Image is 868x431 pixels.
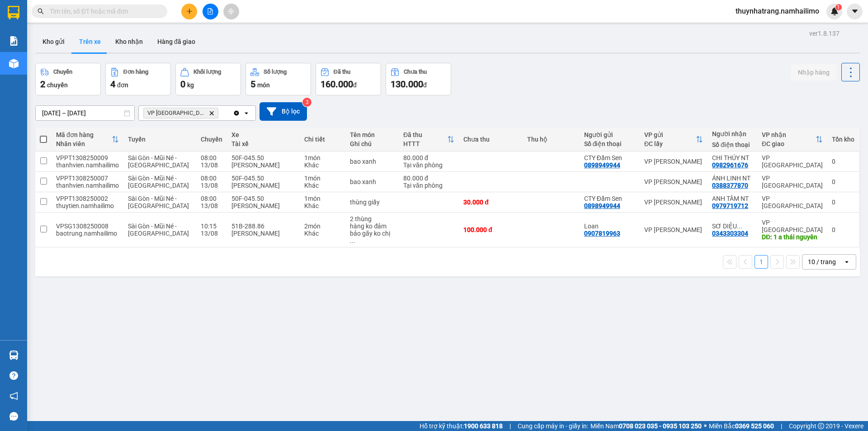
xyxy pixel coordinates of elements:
div: VP [GEOGRAPHIC_DATA] [762,219,823,233]
div: 80.000 đ [403,175,454,182]
div: [PERSON_NAME] [231,202,295,209]
div: hàng ko đảm bảo gãy ko chịu trách nhiệm [350,223,394,244]
div: 0388377870 [712,182,748,189]
span: đ [423,81,427,89]
span: search [38,8,44,14]
div: 50F-045.50 [231,195,295,202]
span: ⚪️ [704,424,707,428]
span: VP Nha Trang [147,109,205,117]
div: 2 thùng [350,215,394,223]
span: caret-down [851,7,859,15]
div: bao xanh [350,178,394,185]
div: Số lượng [264,69,287,75]
div: Thu hộ [527,136,575,143]
span: 5 [250,79,255,90]
div: Khác [304,230,341,237]
button: file-add [203,4,218,19]
div: VP [PERSON_NAME] [644,158,703,165]
div: Số điện thoại [584,140,635,147]
div: VPPT1308250007 [56,175,119,182]
span: ... [350,237,355,244]
div: 0 [832,158,854,165]
span: 160.000 [321,79,353,90]
div: CHI THÚY NT [712,154,753,161]
div: VPSG1308250008 [56,223,119,230]
span: ... [737,223,742,230]
div: Số điện thoại [712,141,753,148]
span: 0 [180,79,185,90]
div: Khác [304,202,341,209]
div: [PERSON_NAME] [231,182,295,189]
div: Xe [231,131,295,138]
span: VP Nha Trang, close by backspace [143,108,218,118]
div: Tồn kho [832,136,854,143]
div: 13/08 [201,182,222,189]
div: Khối lượng [193,69,221,75]
button: Chuyến2chuyến [35,63,101,95]
div: 08:00 [201,195,222,202]
div: 13/08 [201,202,222,209]
button: Nhập hàng [791,64,837,81]
span: Sài Gòn - Mũi Né - [GEOGRAPHIC_DATA] [128,195,189,209]
div: 10 / trang [808,257,836,266]
img: logo-vxr [8,6,19,19]
div: 13/08 [201,161,222,169]
div: Khác [304,161,341,169]
span: kg [187,81,194,89]
th: Toggle SortBy [52,128,123,152]
div: 50F-045.50 [231,175,295,182]
span: notification [9,392,18,400]
div: Chi tiết [304,136,341,143]
svg: Delete [209,110,214,116]
div: thanhvien.namhailimo [56,182,119,189]
strong: 0369 525 060 [735,422,774,430]
div: Khác [304,182,341,189]
div: [PERSON_NAME] [231,230,295,237]
div: ANH TÂM NT [712,195,753,202]
div: 51B-288.86 [231,223,295,230]
div: VP [PERSON_NAME] [644,226,703,233]
button: Khối lượng0kg [175,63,241,95]
div: [PERSON_NAME] [231,161,295,169]
div: Chưa thu [463,136,518,143]
div: 0 [832,178,854,185]
span: 4 [110,79,115,90]
div: 0343303304 [712,230,748,237]
span: Sài Gòn - Mũi Né - [GEOGRAPHIC_DATA] [128,223,189,237]
span: 130.000 [391,79,423,90]
span: Sài Gòn - Mũi Né - [GEOGRAPHIC_DATA] [128,175,189,189]
div: Tuyến [128,136,192,143]
div: 30.000 đ [463,199,518,206]
span: plus [186,8,193,14]
button: Đơn hàng4đơn [105,63,171,95]
div: 10:15 [201,223,222,230]
div: Ghi chú [350,140,394,147]
div: CTY Đầm Sen [584,195,635,202]
button: caret-down [847,4,863,19]
div: 08:00 [201,154,222,161]
span: Miền Bắc [709,421,774,431]
div: 0982961676 [712,161,748,169]
div: Tên món [350,131,394,138]
div: VP gửi [644,131,696,138]
div: thanhvien.namhailimo [56,161,119,169]
div: thùng giấy [350,199,394,206]
span: Cung cấp máy in - giấy in: [518,421,588,431]
div: Người gửi [584,131,635,138]
img: warehouse-icon [9,350,19,360]
div: VP [GEOGRAPHIC_DATA] [762,175,823,189]
div: 1 món [304,154,341,161]
div: bao xanh [350,158,394,165]
input: Select a date range. [36,106,134,120]
th: Toggle SortBy [757,128,827,152]
button: plus [181,4,197,19]
sup: 1 [835,4,842,10]
div: ver 1.8.137 [809,28,840,38]
span: đơn [117,81,128,89]
button: aim [223,4,239,19]
button: Hàng đã giao [150,31,203,52]
div: SƠ DIỆU HUYỀN [712,223,753,230]
span: question-circle [9,371,18,380]
div: Tại văn phòng [403,182,454,189]
div: 50F-045.50 [231,154,295,161]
